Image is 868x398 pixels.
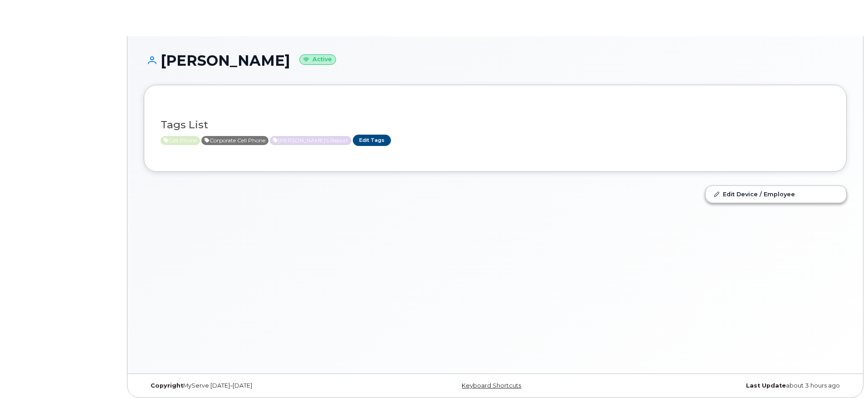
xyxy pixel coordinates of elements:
span: Active [201,136,268,145]
div: MyServe [DATE]–[DATE] [144,382,378,389]
strong: Last Update [746,382,786,389]
a: Keyboard Shortcuts [462,382,521,389]
a: Edit Tags [353,135,391,146]
div: about 3 hours ago [612,382,847,389]
h1: [PERSON_NAME] [144,53,847,68]
strong: Copyright [151,382,183,389]
span: Active [270,136,351,145]
a: Edit Device / Employee [706,186,846,202]
span: Active [161,136,200,145]
small: Active [299,54,336,65]
h3: Tags List [161,119,830,131]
